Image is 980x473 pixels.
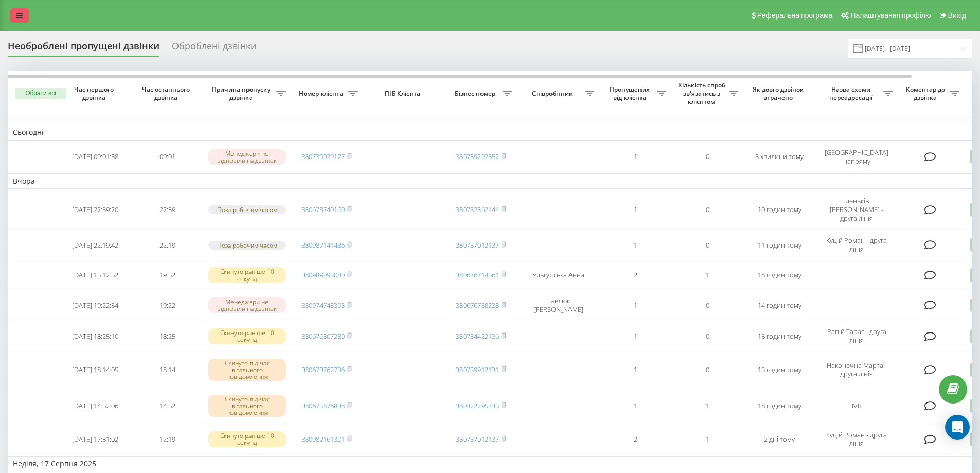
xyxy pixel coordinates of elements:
[456,301,499,310] a: 380676738238
[131,425,203,453] td: 12:19
[208,395,286,417] div: Скинуто під час вітального повідомлення
[59,291,131,320] td: [DATE] 19:22:54
[903,85,950,101] span: Коментар до дзвінка
[671,231,743,259] td: 0
[671,261,743,289] td: 1
[59,143,131,171] td: [DATE] 09:01:38
[456,401,499,410] a: 380322295733
[815,322,898,351] td: Рапій Тарас - друга лінія
[15,88,66,99] button: Обрати всі
[131,291,203,320] td: 19:22
[671,143,743,171] td: 0
[676,81,729,106] span: Кількість спроб зв'язатись з клієнтом
[59,389,131,423] td: [DATE] 14:52:06
[743,425,815,453] td: 2 дні тому
[599,261,671,289] td: 2
[208,267,286,283] div: Скинуто раніше 10 секунд
[743,291,815,320] td: 14 годин тому
[301,240,345,250] a: 380987141436
[821,85,883,101] span: Назва схеми переадресації
[456,365,499,374] a: 380739912131
[208,241,286,250] div: Поза робочим часом
[743,261,815,289] td: 18 годин тому
[948,11,966,20] span: Вихід
[604,85,657,101] span: Пропущених від клієнта
[815,191,898,229] td: Іленьків [PERSON_NAME] - друга лінія
[208,328,286,344] div: Скинуто раніше 10 секунд
[301,365,345,374] a: 380673762736
[815,143,898,171] td: [GEOGRAPHIC_DATA] напряму
[59,191,131,229] td: [DATE] 22:59:20
[815,231,898,259] td: Куцій Роман - друга лінія
[517,291,599,320] td: Павлюк [PERSON_NAME]
[371,90,436,98] span: ПІБ Клієнта
[131,191,203,229] td: 22:59
[671,291,743,320] td: 0
[743,322,815,351] td: 15 годин тому
[67,85,123,101] span: Час першого дзвінка
[743,389,815,423] td: 18 годин тому
[456,270,499,279] a: 380676714561
[850,11,931,20] span: Налаштування профілю
[139,85,195,101] span: Час останнього дзвінка
[599,143,671,171] td: 1
[59,425,131,453] td: [DATE] 17:51:02
[599,322,671,351] td: 1
[208,149,286,165] div: Менеджери не відповіли на дзвінок
[671,425,743,453] td: 1
[743,353,815,387] td: 15 годин тому
[815,389,898,423] td: IVR
[743,231,815,259] td: 11 годин тому
[743,143,815,171] td: 3 хвилини тому
[599,231,671,259] td: 1
[301,331,345,341] a: 380676807280
[522,90,585,98] span: Співробітник
[599,425,671,453] td: 2
[131,322,203,351] td: 18:25
[671,191,743,229] td: 0
[815,425,898,453] td: Куцій Роман - друга лінія
[208,85,276,101] span: Причина пропуску дзвінка
[945,415,970,440] div: Open Intercom Messenger
[757,11,833,20] span: Реферальна програма
[743,191,815,229] td: 10 годин тому
[599,191,671,229] td: 1
[208,431,286,447] div: Скинуто раніше 10 секунд
[456,331,499,341] a: 380734422136
[815,353,898,387] td: Наконечна Марта - друга лінія
[599,291,671,320] td: 1
[131,143,203,171] td: 09:01
[208,205,286,214] div: Поза робочим часом
[671,353,743,387] td: 0
[671,322,743,351] td: 0
[456,205,499,214] a: 380732362144
[456,434,499,444] a: 380737012137
[301,205,345,214] a: 380673740160
[450,90,503,98] span: Бізнес номер
[131,389,203,423] td: 14:52
[517,261,599,289] td: Ульгурська Анна
[456,240,499,250] a: 380737012137
[671,389,743,423] td: 1
[752,85,807,101] span: Як довго дзвінок втрачено
[296,90,348,98] span: Номер клієнта
[301,152,345,161] a: 380739029127
[456,152,499,161] a: 380739292552
[599,389,671,423] td: 1
[59,353,131,387] td: [DATE] 18:14:05
[59,231,131,259] td: [DATE] 22:19:42
[59,261,131,289] td: [DATE] 15:12:52
[301,301,345,310] a: 380974743393
[172,41,256,57] div: Оброблені дзвінки
[131,261,203,289] td: 19:52
[301,434,345,444] a: 380982161301
[599,353,671,387] td: 1
[131,353,203,387] td: 18:14
[301,401,345,410] a: 380675876838
[8,41,159,57] div: Необроблені пропущені дзвінки
[131,231,203,259] td: 22:19
[208,297,286,313] div: Менеджери не відповіли на дзвінок
[208,359,286,381] div: Скинуто під час вітального повідомлення
[301,270,345,279] a: 380989093080
[59,322,131,351] td: [DATE] 18:25:10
